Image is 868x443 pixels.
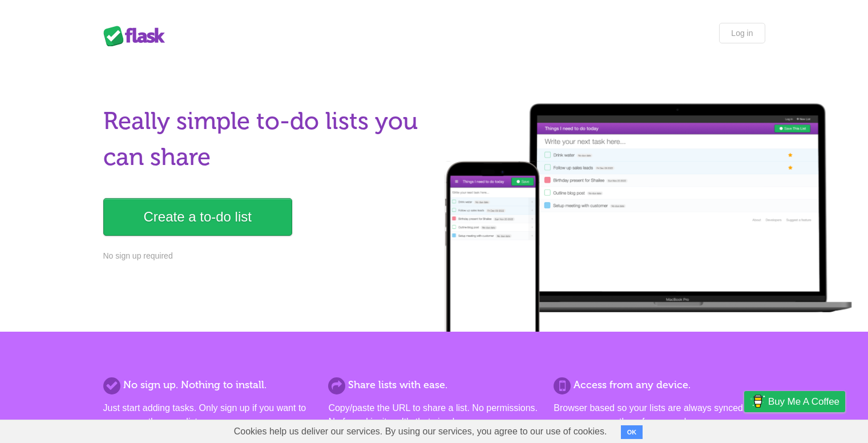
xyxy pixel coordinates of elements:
p: Browser based so your lists are always synced and you can access them from anywhere. [554,401,765,429]
button: OK [621,425,643,439]
a: Create a to-do list [103,198,292,236]
h2: Share lists with ease. [328,377,539,393]
p: No sign up required [103,250,427,262]
h2: Access from any device. [554,377,765,393]
h1: Really simple to-do lists you can share [103,103,427,175]
span: Cookies help us deliver our services. By using our services, you agree to our use of cookies. [223,420,619,443]
img: Buy me a coffee [750,392,765,411]
a: Buy me a coffee [744,391,845,412]
p: Copy/paste the URL to share a list. No permissions. No formal invites. It's that simple. [328,401,539,429]
h2: No sign up. Nothing to install. [103,377,314,393]
p: Just start adding tasks. Only sign up if you want to save more than one list. [103,401,314,429]
div: Flask Lists [103,26,172,46]
span: Buy me a coffee [768,392,839,412]
a: Log in [719,23,765,43]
